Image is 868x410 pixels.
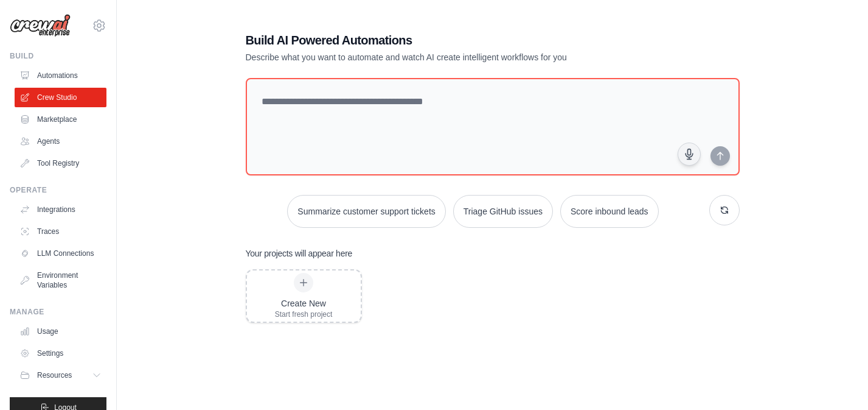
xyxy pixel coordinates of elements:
button: Resources [15,366,106,385]
div: Start fresh project [275,309,333,319]
a: Marketplace [15,110,106,129]
div: Create New [275,297,333,309]
div: Manage [10,307,106,317]
span: Resources [37,370,72,380]
button: Get new suggestions [709,195,740,225]
img: Logo [10,14,71,37]
a: Automations [15,66,106,85]
p: Describe what you want to automate and watch AI create intelligent workflows for you [246,51,654,63]
a: Tool Registry [15,154,106,173]
button: Click to speak your automation idea [678,143,701,166]
a: LLM Connections [15,244,106,263]
a: Agents [15,132,106,151]
a: Integrations [15,200,106,219]
button: Triage GitHub issues [453,195,553,228]
h1: Build AI Powered Automations [246,32,654,49]
button: Score inbound leads [560,195,659,228]
h3: Your projects will appear here [246,247,353,260]
a: Crew Studio [15,88,106,107]
a: Usage [15,322,106,341]
div: Operate [10,185,106,195]
a: Settings [15,344,106,363]
button: Summarize customer support tickets [287,195,445,228]
a: Environment Variables [15,266,106,295]
div: Build [10,51,106,61]
a: Traces [15,222,106,241]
